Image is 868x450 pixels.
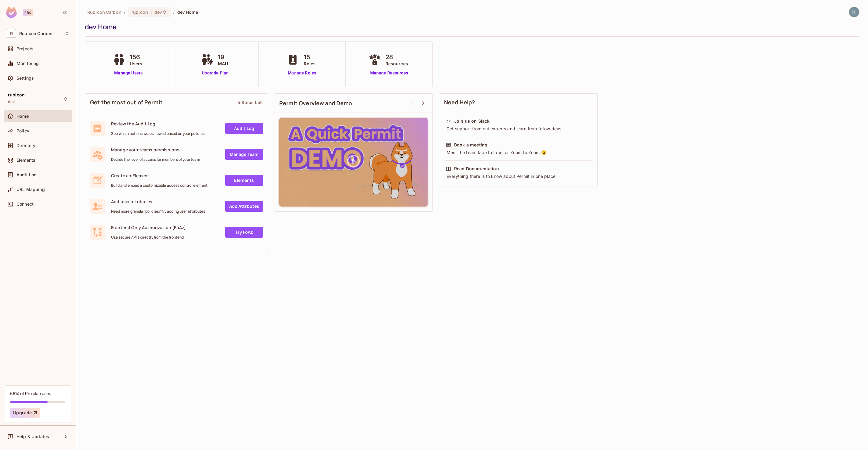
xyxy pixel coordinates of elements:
span: Get the most out of Permit [90,99,163,106]
span: Elements [16,158,35,163]
span: Audit Log [16,172,37,177]
a: Manage Team [225,149,263,160]
span: Need more granular policies? Try adding user attributes [111,209,205,214]
span: Projects [16,46,34,51]
span: Use secure API's directly from the frontend [111,235,186,240]
span: Manage your teams permissions [111,147,200,153]
div: dev Home [85,22,856,31]
li: / [124,9,125,15]
span: Decide the level of access for members of your team [111,157,200,162]
span: Help & Updates [16,434,49,439]
div: Join us on Slack [454,118,490,124]
div: 5 Steps Left [237,99,263,105]
a: Manage Resources [367,70,411,76]
span: dev Home [177,9,198,15]
span: Monitoring [16,61,39,66]
li: / [173,9,175,15]
span: Review the Audit Log [111,121,204,127]
span: Connect [16,202,34,207]
div: Everything there is to know about Permit in one place [446,173,591,179]
a: Upgrade Plan [200,70,231,76]
span: R [7,29,16,38]
span: Settings [16,76,34,81]
span: 15 [304,52,316,62]
div: 68% of Pro plan used [10,391,51,396]
span: 156 [130,52,142,62]
span: Directory [16,143,35,148]
div: Pro [23,9,33,16]
span: Create an Element [111,173,208,178]
span: Users [130,60,142,67]
a: Manage Roles [285,70,319,76]
span: MAU [218,60,228,67]
div: Get support from out experts and learn from fellow devs [446,126,591,132]
div: Book a meeting [454,142,487,148]
a: Add Attrbutes [225,201,263,212]
span: rubicon [8,92,25,97]
span: Roles [304,60,316,67]
span: Policy [16,128,29,133]
a: Try FoAz [225,227,263,238]
div: Meet the team face to face, or Zoom to Zoom 😉 [446,149,591,156]
a: Elements [225,175,263,186]
span: URL Mapping [16,187,45,192]
span: dev [154,9,162,15]
span: Resources [385,60,408,67]
span: Need Help? [444,99,475,106]
span: Frontend Only Authorization (FoAz) [111,225,186,230]
span: Home [16,114,29,119]
div: Read Documentation [454,166,499,172]
span: dev [8,99,15,104]
span: Workspace: Rubicon Carbon [19,31,52,36]
span: Permit Overview and Demo [279,99,352,107]
span: 28 [385,52,408,62]
span: See which actions were allowed based on your policies [111,131,204,136]
span: : [150,10,152,15]
span: Add user attributes [111,199,205,204]
img: Kofi Nedjoh [849,7,859,17]
span: Build and embed a customizable access control element [111,183,208,188]
button: Upgrade [10,408,40,418]
span: the active workspace [87,9,121,15]
a: Manage Users [111,70,145,76]
span: rubicon [132,9,148,15]
a: Audit Log [225,123,263,134]
img: SReyMgAAAABJRU5ErkJggg== [6,7,17,18]
span: 19 [218,52,228,62]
